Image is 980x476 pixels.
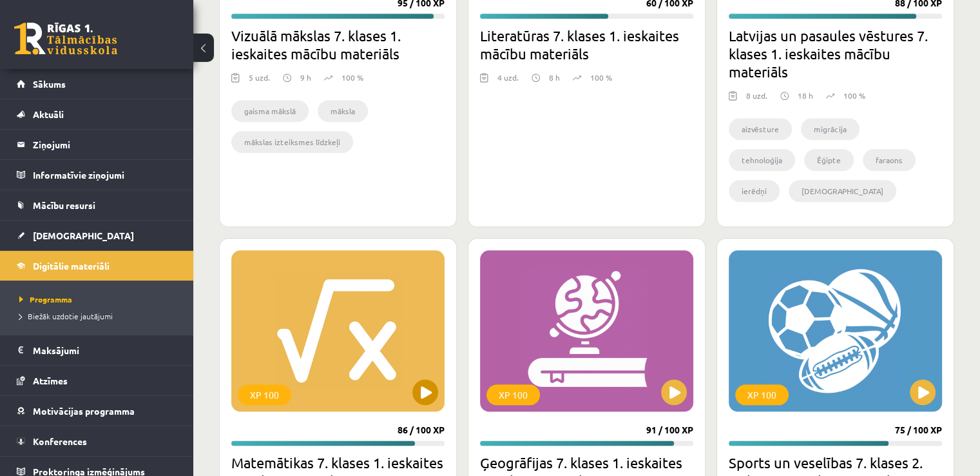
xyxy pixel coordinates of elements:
div: 8 uzd. [746,90,767,109]
a: Rīgas 1. Tālmācības vidusskola [14,23,117,55]
div: 5 uzd. [249,72,270,91]
li: gaisma mākslā [231,100,309,122]
span: Atzīmes [33,375,68,386]
span: Motivācijas programma [33,405,135,417]
p: 9 h [300,72,311,83]
li: [DEMOGRAPHIC_DATA] [789,180,896,202]
span: Biežāk uzdotie jautājumi [19,311,113,321]
li: faraons [863,149,916,171]
h2: Vizuālā mākslas 7. klases 1. ieskaites mācību materiāls [231,26,445,63]
a: Digitālie materiāli [17,251,177,281]
a: Konferences [17,426,177,456]
div: XP 100 [486,384,540,405]
li: tehnoloģija [729,149,795,171]
h2: Latvijas un pasaules vēstures 7. klases 1. ieskaites mācību materiāls [729,26,942,81]
li: māksla [318,100,368,122]
legend: Ziņojumi [33,130,177,159]
div: XP 100 [238,384,291,405]
span: Programma [19,294,72,304]
div: XP 100 [735,384,789,405]
span: Konferences [33,435,87,447]
span: Sākums [33,78,66,90]
a: Programma [19,293,180,305]
a: Atzīmes [17,366,177,395]
li: mākslas izteiksmes līdzkeļi [231,131,353,153]
a: [DEMOGRAPHIC_DATA] [17,221,177,250]
span: Aktuāli [33,108,64,120]
span: Mācību resursi [33,199,95,211]
span: [DEMOGRAPHIC_DATA] [33,230,134,241]
a: Maksājumi [17,335,177,365]
a: Sākums [17,69,177,99]
a: Biežāk uzdotie jautājumi [19,310,180,322]
span: Digitālie materiāli [33,260,110,272]
p: 100 % [590,72,612,83]
li: migrācija [801,118,860,140]
a: Aktuāli [17,99,177,129]
li: Ēģipte [804,149,854,171]
p: 100 % [843,90,865,101]
a: Ziņojumi [17,130,177,159]
a: Mācību resursi [17,190,177,220]
p: 100 % [341,72,363,83]
li: ierēdņi [729,180,780,202]
div: 4 uzd. [497,72,519,91]
p: 8 h [549,72,560,83]
h2: Literatūras 7. klases 1. ieskaites mācību materiāls [480,26,693,63]
li: aizvēsture [729,118,792,140]
legend: Maksājumi [33,335,177,365]
legend: Informatīvie ziņojumi [33,160,177,190]
p: 18 h [798,90,813,101]
a: Informatīvie ziņojumi [17,160,177,190]
a: Motivācijas programma [17,396,177,426]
